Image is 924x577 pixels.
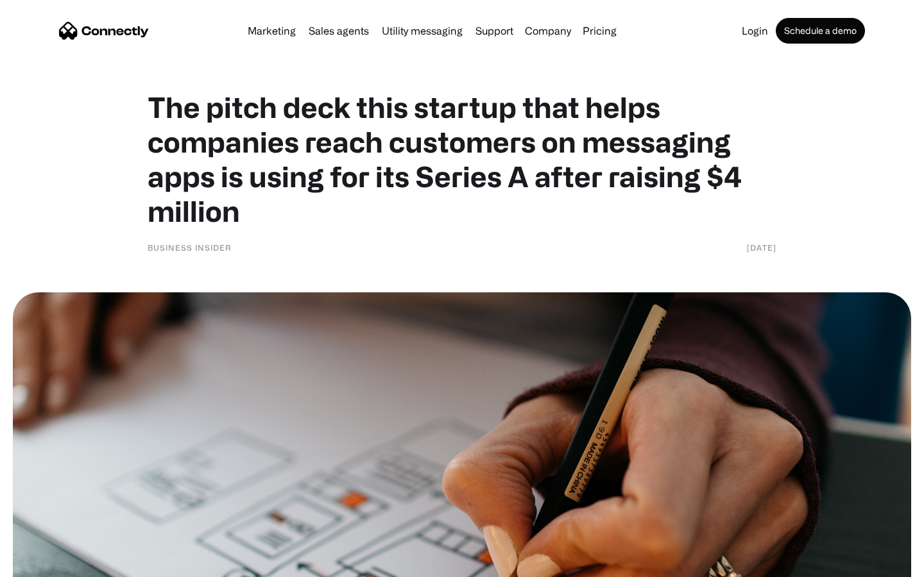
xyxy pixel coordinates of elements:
[377,26,468,36] a: Utility messaging
[148,90,776,228] h1: The pitch deck this startup that helps companies reach customers on messaging apps is using for i...
[470,26,518,36] a: Support
[243,26,301,36] a: Marketing
[577,26,622,36] a: Pricing
[304,26,374,36] a: Sales agents
[776,18,865,44] a: Schedule a demo
[747,241,776,254] div: [DATE]
[737,26,773,36] a: Login
[148,241,232,254] div: Business Insider
[525,22,571,40] div: Company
